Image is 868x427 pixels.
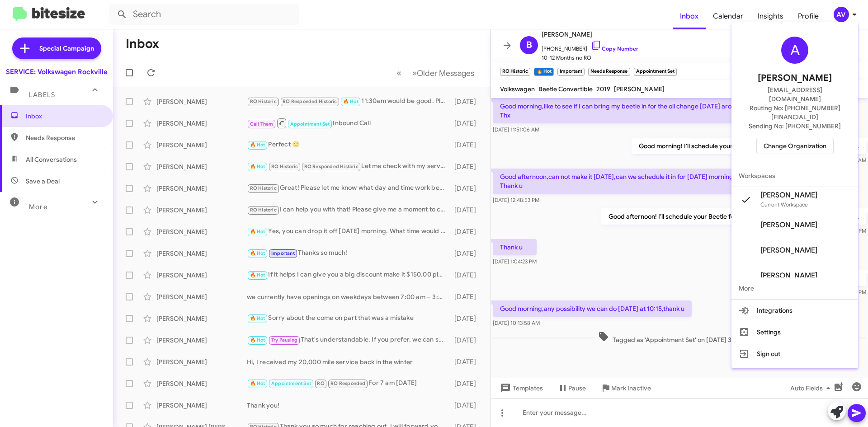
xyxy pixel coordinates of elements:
[760,271,817,280] span: [PERSON_NAME]
[749,122,841,131] span: Sending No: [PHONE_NUMBER]
[742,103,847,122] span: Routing No: [PHONE_NUMBER][FINANCIAL_ID]
[731,165,858,187] span: Workspaces
[760,191,817,200] span: [PERSON_NAME]
[781,37,808,64] div: A
[760,201,808,208] span: Current Workspace
[760,246,817,255] span: [PERSON_NAME]
[756,138,834,154] button: Change Organization
[731,300,858,321] button: Integrations
[764,138,826,154] span: Change Organization
[760,221,817,230] span: [PERSON_NAME]
[731,343,858,365] button: Sign out
[742,85,847,103] span: [EMAIL_ADDRESS][DOMAIN_NAME]
[731,321,858,343] button: Settings
[731,277,858,299] span: More
[758,71,832,85] span: [PERSON_NAME]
